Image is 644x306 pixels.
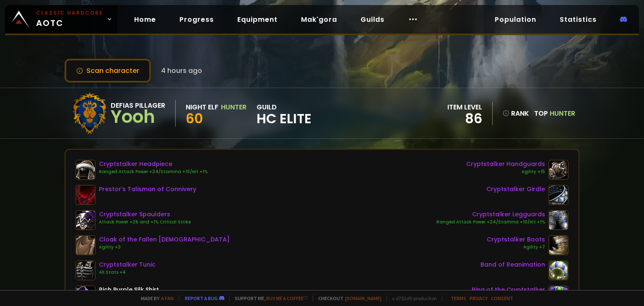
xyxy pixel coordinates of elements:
img: item-22441 [548,160,569,180]
span: AOTC [36,9,103,29]
div: Attack Power +26 and +1% Critical Strike [99,219,191,226]
img: item-22440 [548,235,569,255]
div: Agility +7 [487,244,545,251]
span: Made by [136,295,174,301]
a: [DOMAIN_NAME] [345,295,382,301]
span: Support me, [229,295,308,301]
a: Classic HardcoreAOTC [5,5,117,34]
a: a fan [161,295,174,301]
a: Guilds [354,11,391,28]
div: 86 [447,112,482,125]
span: HC Elite [257,112,312,125]
img: item-22442 [548,185,569,205]
div: Cloak of the Fallen [DEMOGRAPHIC_DATA] [99,235,230,244]
div: Prestor's Talisman of Connivery [99,185,196,194]
img: item-22438 [75,160,96,180]
a: Buy me a coffee [266,295,308,301]
div: Ring of the Cryptstalker [472,285,545,294]
div: Defias Pillager [111,100,165,111]
a: Home [127,11,163,28]
img: item-22439 [75,210,96,230]
div: Hunter [221,102,247,112]
a: Population [488,11,543,28]
span: Hunter [550,109,575,118]
a: Consent [491,295,513,301]
div: Cryptstalker Headpiece [99,160,208,169]
a: Terms [451,295,466,301]
div: Agility +15 [466,169,545,175]
a: Mak'gora [294,11,344,28]
a: Equipment [231,11,284,28]
div: All Stats +4 [99,269,156,276]
div: Ranged Attack Power +24/Stamina +10/Hit +1% [99,169,208,175]
a: Progress [173,11,221,28]
div: Night Elf [186,102,218,112]
div: Cryptstalker Tunic [99,260,156,269]
span: v. d752d5 - production [387,295,437,301]
a: Privacy [470,295,488,301]
span: 60 [186,109,203,128]
div: Cryptstalker Handguards [466,160,545,169]
div: Cryptstalker Legguards [436,210,545,219]
div: Cryptstalker Girdle [486,185,545,194]
a: Statistics [553,11,603,28]
img: item-19377 [75,185,96,205]
div: Ranged Attack Power +24/Stamina +10/Hit +1% [436,219,545,226]
span: 4 hours ago [161,65,202,76]
div: Rich Purple Silk Shirt [99,285,159,294]
span: Checkout [313,295,382,301]
div: item level [447,102,482,112]
div: Cryptstalker Spaulders [99,210,191,219]
a: Report a bug [185,295,218,301]
div: rank [503,108,529,119]
div: Band of Reanimation [480,260,545,269]
div: Cryptstalker Boots [487,235,545,244]
img: item-22437 [548,210,569,230]
small: Classic Hardcore [36,9,103,17]
div: Agility +3 [99,244,230,251]
img: item-22961 [548,260,569,280]
div: Yooh [111,111,165,123]
img: item-22436 [75,260,96,280]
img: item-21710 [75,235,96,255]
div: guild [257,102,312,125]
button: Scan character [65,59,151,83]
div: Top [534,108,575,119]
